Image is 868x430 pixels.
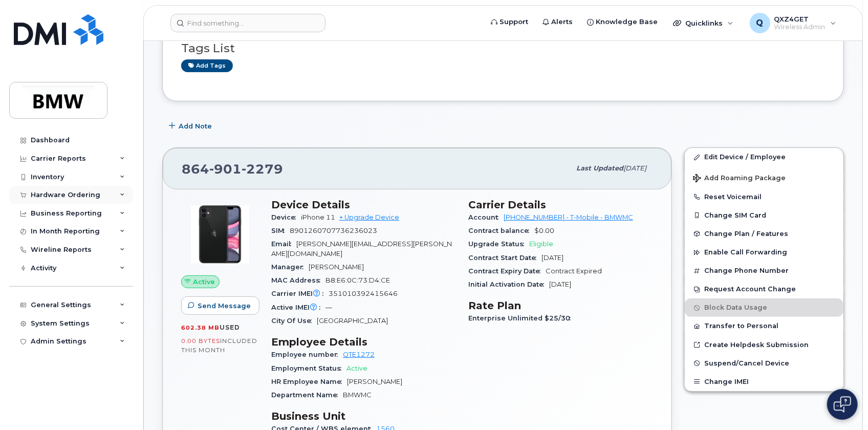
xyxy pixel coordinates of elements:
[468,299,653,312] h3: Rate Plan
[685,243,843,262] button: Enable Call Forwarding
[685,373,843,391] button: Change IMEI
[546,267,602,275] span: Contract Expired
[468,199,653,211] h3: Carrier Details
[271,317,317,325] span: City Of Use
[685,336,843,354] a: Create Helpdesk Submission
[301,213,335,221] span: iPhone 11
[484,12,535,32] a: Support
[468,227,534,234] span: Contract balance
[271,240,452,257] span: [PERSON_NAME][EMAIL_ADDRESS][PERSON_NAME][DOMAIN_NAME]
[179,121,212,131] span: Add Note
[774,15,826,23] span: QXZ4GET
[704,359,789,367] span: Suspend/Cancel Device
[271,240,296,248] span: Email
[181,296,259,315] button: Send Message
[346,364,367,372] span: Active
[325,276,390,284] span: B8:E6:0C:73:D4:CE
[623,164,646,172] span: [DATE]
[271,276,325,284] span: MAC Address
[317,317,388,325] span: [GEOGRAPHIC_DATA]
[271,290,329,297] span: Carrier IMEI
[309,263,364,271] span: [PERSON_NAME]
[271,263,309,271] span: Manager
[468,267,546,275] span: Contract Expiry Date
[534,227,554,234] span: $0.00
[685,354,843,373] button: Suspend/Cancel Device
[271,351,343,358] span: Employee number
[576,164,623,172] span: Last updated
[529,240,553,248] span: Eligible
[685,225,843,243] button: Change Plan / Features
[685,148,843,166] a: Edit Device / Employee
[468,281,549,288] span: Initial Activation Date
[339,213,399,221] a: + Upgrade Device
[181,42,825,55] h3: Tags List
[271,227,290,234] span: SIM
[685,317,843,335] button: Transfer to Personal
[834,396,851,413] img: Open chat
[504,213,633,221] a: [PHONE_NUMBER] - T-Mobile - BMWMC
[685,298,843,317] button: Block Data Usage
[271,213,301,221] span: Device
[756,17,764,29] span: Q
[666,13,741,33] div: Quicklinks
[541,254,563,262] span: [DATE]
[704,249,787,256] span: Enable Call Forwarding
[468,254,541,262] span: Contract Start Date
[271,336,456,348] h3: Employee Details
[181,337,257,354] span: included this month
[181,337,220,345] span: 0.00 Bytes
[535,12,580,32] a: Alerts
[271,199,456,211] h3: Device Details
[343,351,375,358] a: QTE1272
[580,12,665,32] a: Knowledge Base
[685,167,843,188] button: Add Roaming Package
[685,188,843,206] button: Reset Voicemail
[242,161,283,177] span: 2279
[774,23,826,31] span: Wireless Admin
[220,324,240,331] span: used
[189,204,251,265] img: iPhone_11.jpg
[596,17,658,27] span: Knowledge Base
[193,277,215,287] span: Active
[743,13,843,33] div: QXZ4GET
[549,281,571,288] span: [DATE]
[182,161,283,177] span: 864
[170,14,325,32] input: Find something...
[468,213,504,221] span: Account
[693,174,786,184] span: Add Roaming Package
[271,364,346,372] span: Employment Status
[468,240,529,248] span: Upgrade Status
[271,391,343,399] span: Department Name
[551,17,573,27] span: Alerts
[704,230,788,238] span: Change Plan / Features
[271,378,347,385] span: HR Employee Name
[181,324,220,331] span: 602.38 MB
[290,227,377,234] span: 8901260707736236023
[500,17,528,27] span: Support
[685,262,843,280] button: Change Phone Number
[685,19,723,27] span: Quicklinks
[209,161,242,177] span: 901
[685,280,843,298] button: Request Account Change
[271,304,325,311] span: Active IMEI
[329,290,398,297] span: 351010392415646
[198,301,251,311] span: Send Message
[685,206,843,225] button: Change SIM Card
[271,410,456,422] h3: Business Unit
[325,304,332,311] span: —
[343,391,372,399] span: BMWMC
[468,314,576,322] span: Enterprise Unlimited $25/30
[181,59,233,72] a: Add tags
[347,378,402,385] span: [PERSON_NAME]
[162,117,221,135] button: Add Note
